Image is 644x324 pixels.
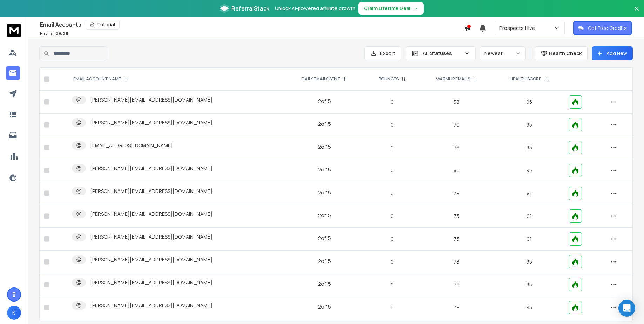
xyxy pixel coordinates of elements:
[55,31,68,37] span: 29 / 29
[494,114,564,136] td: 95
[419,273,494,296] td: 79
[369,121,415,128] p: 0
[419,159,494,182] td: 80
[369,281,415,288] p: 0
[494,228,564,251] td: 91
[90,188,212,195] p: [PERSON_NAME][EMAIL_ADDRESS][DOMAIN_NAME]
[419,136,494,159] td: 76
[419,182,494,205] td: 79
[494,136,564,159] td: 95
[318,166,331,173] div: 2 of 15
[358,2,424,15] button: Claim Lifetime Deal→
[90,233,212,240] p: [PERSON_NAME][EMAIL_ADDRESS][DOMAIN_NAME]
[318,98,331,105] div: 2 of 15
[494,251,564,273] td: 95
[369,167,415,174] p: 0
[301,76,340,82] p: DAILY EMAILS SENT
[90,210,212,218] p: [PERSON_NAME][EMAIL_ADDRESS][DOMAIN_NAME]
[419,114,494,136] td: 70
[423,50,461,57] p: All Statuses
[318,121,331,128] div: 2 of 15
[90,165,212,172] p: [PERSON_NAME][EMAIL_ADDRESS][DOMAIN_NAME]
[318,280,331,287] div: 2 of 15
[588,25,627,32] p: Get Free Credits
[40,20,464,30] div: Email Accounts
[632,4,641,21] button: Close banner
[413,5,418,12] span: →
[480,46,526,60] button: Newest
[573,21,632,35] button: Get Free Credits
[510,76,541,82] p: HEALTH SCORE
[535,46,588,60] button: Health Check
[90,256,212,263] p: [PERSON_NAME][EMAIL_ADDRESS][DOMAIN_NAME]
[7,306,21,320] button: K
[318,143,331,150] div: 2 of 15
[231,4,269,13] span: ReferralStack
[494,205,564,228] td: 91
[364,46,401,60] button: Export
[436,76,470,82] p: WARMUP EMAILS
[90,279,212,286] p: [PERSON_NAME][EMAIL_ADDRESS][DOMAIN_NAME]
[494,159,564,182] td: 95
[419,91,494,114] td: 38
[73,76,128,82] div: EMAIL ACCOUNT NAME
[494,273,564,296] td: 95
[369,235,415,242] p: 0
[90,119,212,126] p: [PERSON_NAME][EMAIL_ADDRESS][DOMAIN_NAME]
[499,25,538,32] p: Prospects Hive
[419,296,494,319] td: 79
[90,302,212,309] p: [PERSON_NAME][EMAIL_ADDRESS][DOMAIN_NAME]
[86,20,120,30] button: Tutorial
[494,296,564,319] td: 95
[90,142,173,149] p: [EMAIL_ADDRESS][DOMAIN_NAME]
[369,258,415,265] p: 0
[379,76,399,82] p: BOUNCES
[318,258,331,265] div: 2 of 15
[275,5,355,12] p: Unlock AI-powered affiliate growth
[318,303,331,310] div: 2 of 15
[494,91,564,114] td: 95
[369,213,415,220] p: 0
[419,228,494,251] td: 75
[318,189,331,196] div: 2 of 15
[419,251,494,273] td: 78
[40,31,68,37] p: Emails :
[369,190,415,197] p: 0
[90,96,212,103] p: [PERSON_NAME][EMAIL_ADDRESS][DOMAIN_NAME]
[318,235,331,242] div: 2 of 15
[369,304,415,311] p: 0
[549,50,582,57] p: Health Check
[592,46,633,60] button: Add New
[419,205,494,228] td: 75
[369,144,415,151] p: 0
[318,212,331,219] div: 2 of 15
[618,300,635,317] div: Open Intercom Messenger
[494,182,564,205] td: 91
[369,98,415,105] p: 0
